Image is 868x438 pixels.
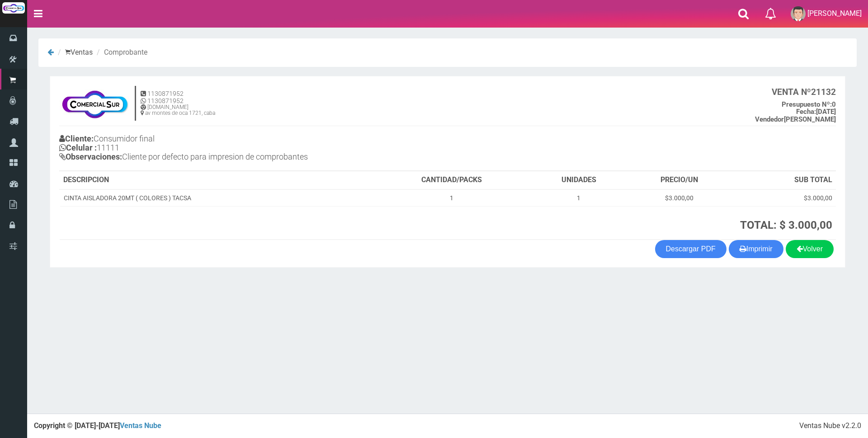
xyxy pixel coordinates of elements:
a: Volver [786,240,834,258]
img: User Image [791,6,806,21]
th: SUB TOTAL [731,171,836,189]
strong: VENTA Nº [772,87,811,97]
a: Descargar PDF [655,240,726,258]
strong: Copyright © [DATE]-[DATE] [34,421,161,430]
h4: Consumidor final 11111 Cliente por defecto para impresion de comprobantes [59,132,448,165]
b: Cliente: [59,134,94,143]
li: Ventas [56,47,93,58]
h6: [DOMAIN_NAME] av montes de oca 1721, caba [141,104,215,116]
strong: Presupuesto Nº: [782,100,832,108]
button: Imprimir [729,240,783,258]
th: CANTIDAD/PACKS [373,171,530,189]
strong: Vendedor [755,115,784,123]
strong: TOTAL: $ 3.000,00 [740,219,832,231]
td: $3.000,00 [627,189,731,207]
b: [PERSON_NAME] [755,115,836,123]
b: Observaciones: [59,152,122,161]
th: PRECIO/UN [627,171,731,189]
th: DESCRIPCION [60,171,373,189]
strong: Fecha: [796,108,816,116]
b: Celular : [59,143,97,152]
img: f695dc5f3a855ddc19300c990e0c55a2.jpg [59,85,130,122]
a: Ventas Nube [120,421,161,430]
td: CINTA AISLADORA 20MT ( COLORES ) TACSA [60,189,373,207]
b: [DATE] [796,108,836,116]
b: 21132 [772,87,836,97]
span: [PERSON_NAME] [807,9,862,18]
td: 1 [373,189,530,207]
h5: 1130871952 1130871952 [141,90,215,104]
td: $3.000,00 [731,189,836,207]
th: UNIDADES [530,171,627,189]
b: 0 [782,100,836,108]
li: Comprobante [94,47,147,58]
td: 1 [530,189,627,207]
img: Logo grande [2,2,25,14]
div: Ventas Nube v2.2.0 [799,421,861,431]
